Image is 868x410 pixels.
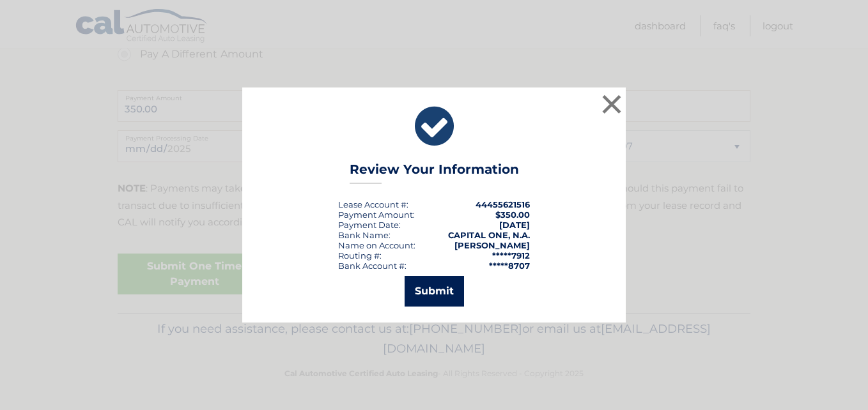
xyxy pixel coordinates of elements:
strong: CAPITAL ONE, N.A. [448,230,530,240]
button: Submit [405,276,464,307]
div: Bank Account #: [338,261,407,271]
div: Bank Name: [338,230,391,240]
span: $350.00 [495,209,530,220]
div: Lease Account #: [338,199,408,209]
span: [DATE] [499,220,530,230]
strong: [PERSON_NAME] [454,240,530,250]
h3: Review Your Information [350,162,519,184]
div: Routing #: [338,250,382,261]
span: Payment Date [338,220,399,230]
button: × [599,91,624,117]
div: : [338,220,401,230]
strong: 44455621516 [476,199,530,209]
div: Payment Amount: [338,209,415,220]
div: Name on Account: [338,240,415,250]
